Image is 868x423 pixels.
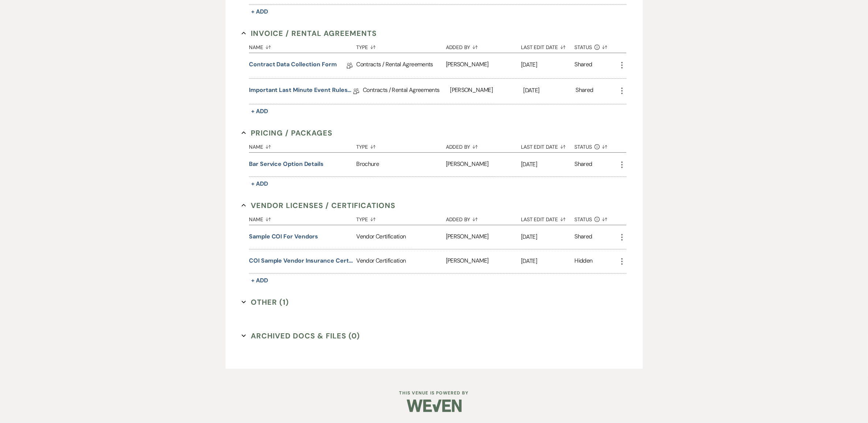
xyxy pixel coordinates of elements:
[521,60,575,70] p: [DATE]
[249,211,356,225] button: Name
[446,249,521,273] div: [PERSON_NAME]
[446,225,521,249] div: [PERSON_NAME]
[249,232,318,241] button: Sample COI for Vendors
[575,160,592,170] div: Shared
[242,200,395,211] button: Vendor Licenses / Certifications
[407,393,462,419] img: Weven Logo
[249,160,324,168] button: Bar Service Option Details
[575,45,592,50] span: Status
[363,79,450,104] div: Contracts / Rental Agreements
[356,39,446,53] button: Type
[521,138,575,152] button: Last Edit Date
[356,138,446,152] button: Type
[356,53,446,78] div: Contracts / Rental Agreements
[521,232,575,242] p: [DATE]
[575,138,618,152] button: Status
[249,86,353,97] a: Important Last Minute Event Rules/Acknowledgment
[249,39,356,53] button: Name
[251,277,268,284] span: + Add
[249,138,356,152] button: Name
[446,138,521,152] button: Added By
[249,106,270,116] button: + Add
[524,86,576,95] p: [DATE]
[249,60,337,71] a: Contract Data Collection Form
[575,39,618,53] button: Status
[446,39,521,53] button: Added By
[251,107,268,115] span: + Add
[251,8,268,15] span: + Add
[575,144,592,149] span: Status
[249,256,353,265] button: COI Sample Vendor Insurance Certificate
[521,39,575,53] button: Last Edit Date
[249,179,270,189] button: + Add
[575,256,593,266] div: Hidden
[356,153,446,177] div: Brochure
[446,211,521,225] button: Added By
[356,249,446,273] div: Vendor Certification
[575,232,592,242] div: Shared
[242,330,360,341] button: Archived Docs & Files (0)
[575,211,618,225] button: Status
[446,153,521,177] div: [PERSON_NAME]
[450,79,523,104] div: [PERSON_NAME]
[242,127,332,138] button: Pricing / Packages
[249,7,270,17] button: + Add
[446,53,521,78] div: [PERSON_NAME]
[575,60,592,71] div: Shared
[521,211,575,225] button: Last Edit Date
[242,297,289,308] button: Other (1)
[575,217,592,222] span: Status
[575,86,593,97] div: Shared
[356,225,446,249] div: Vendor Certification
[242,28,377,39] button: Invoice / Rental Agreements
[521,160,575,169] p: [DATE]
[251,180,268,188] span: + Add
[521,256,575,266] p: [DATE]
[356,211,446,225] button: Type
[249,275,270,286] button: + Add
